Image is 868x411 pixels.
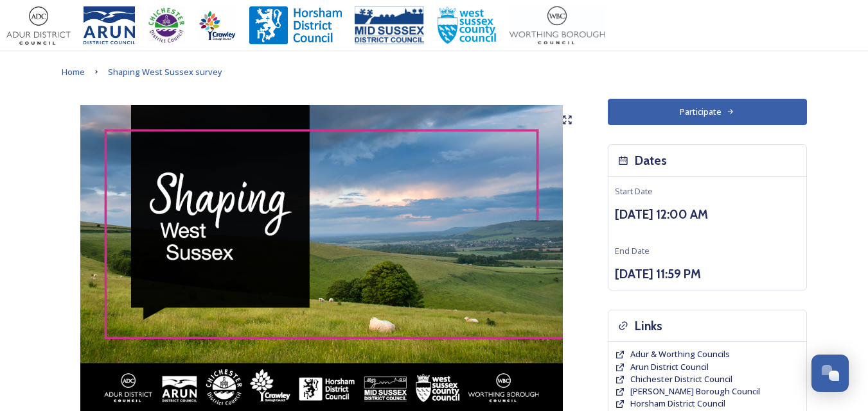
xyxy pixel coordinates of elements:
[615,245,650,256] span: End Date
[630,398,725,409] span: Horsham District Council
[635,317,662,335] h3: Links
[630,385,760,397] span: [PERSON_NAME] Borough Council
[615,185,653,197] span: Start Date
[355,6,424,45] img: 150ppimsdc%20logo%20blue.png
[630,373,732,385] span: Chichester District Council
[108,66,222,78] span: Shaping West Sussex survey
[608,99,807,125] button: Participate
[198,6,236,45] img: Crawley%20BC%20logo.jpg
[148,6,185,45] img: CDC%20Logo%20-%20you%20may%20have%20a%20better%20version.jpg
[630,361,709,373] span: Arun District Council
[630,361,709,373] a: Arun District Council
[249,6,342,45] img: Horsham%20DC%20Logo.jpg
[630,373,732,385] a: Chichester District Council
[108,64,222,80] a: Shaping West Sussex survey
[630,385,760,398] a: [PERSON_NAME] Borough Council
[615,205,800,224] h3: [DATE] 12:00 AM
[6,6,71,45] img: Adur%20logo%20%281%29.jpeg
[509,6,605,45] img: Worthing_Adur%20%281%29.jpg
[635,151,667,170] h3: Dates
[437,6,497,45] img: WSCCPos-Spot-25mm.jpg
[811,355,849,392] button: Open Chat
[630,398,725,410] a: Horsham District Council
[615,265,800,283] h3: [DATE] 11:59 PM
[630,348,730,360] a: Adur & Worthing Councils
[84,6,135,45] img: Arun%20District%20Council%20logo%20blue%20CMYK.jpg
[62,66,85,78] span: Home
[62,64,85,80] a: Home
